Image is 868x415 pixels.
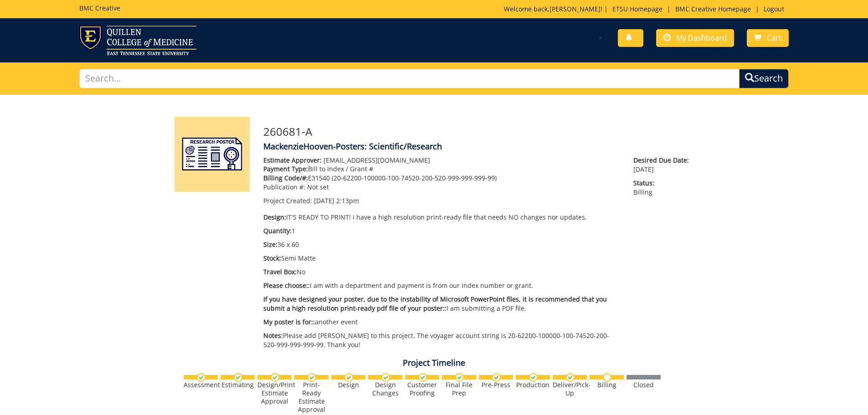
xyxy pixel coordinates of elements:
[633,179,693,188] span: Status:
[566,373,575,382] img: checkmark
[671,5,755,13] a: BMC Creative Homepage
[529,373,538,382] img: checkmark
[263,295,620,313] p: I am submitting a PDF file.
[294,381,329,414] div: Print-Ready Estimate Approval
[257,381,292,405] div: Design/Print Estimate Approval
[307,183,329,191] span: Not set
[263,254,620,263] p: Semi Matte
[263,156,322,164] span: Estimate Approver:
[504,5,789,14] p: Welcome back, ! | | |
[633,156,693,165] span: Desired Due Date:
[263,213,620,222] p: IT'S READY TO PRINT! I have a high resolution print-ready file that needs NO changes nor updates.
[79,26,196,55] img: ETSU logo
[331,381,365,389] div: Design
[381,373,390,382] img: checkmark
[739,69,789,88] button: Search
[263,183,305,191] span: Publication #:
[676,33,727,43] span: My Dashboard
[79,69,740,88] input: Search...
[767,33,781,43] span: Cart
[263,164,620,174] p: Bill to Index / Grant #
[263,213,286,221] span: Design:
[633,179,693,197] p: Billing
[368,381,402,397] div: Design Changes
[656,29,734,47] a: My Dashboard
[263,281,310,290] span: Please choose::
[479,381,513,389] div: Pre-Press
[516,381,550,389] div: Production
[418,373,427,382] img: checkmark
[263,267,620,277] p: No
[263,156,620,165] p: [EMAIL_ADDRESS][DOMAIN_NAME]
[263,240,277,249] span: Size:
[455,373,464,382] img: checkmark
[308,373,316,382] img: checkmark
[263,142,694,151] h4: MackenzieHooven-Posters: Scientific/Research
[234,373,242,382] img: checkmark
[263,295,607,313] span: If you have designed your poster, due to the instability of Microsoft PowerPoint files, it is rec...
[442,381,476,397] div: Final File Prep
[263,164,308,173] span: Payment Type:
[263,226,620,236] p: 1
[263,240,620,249] p: 36 x 60
[550,5,601,13] a: [PERSON_NAME]
[492,373,501,382] img: checkmark
[747,29,789,47] a: Cart
[263,196,312,205] span: Project Created:
[79,5,120,11] h5: BMC Creative
[263,254,281,262] span: Stock:
[263,174,308,182] span: Billing Code/#:
[263,267,297,276] span: Travel Box:
[314,196,359,205] span: [DATE] 2:13pm
[263,318,620,327] p: another event
[175,117,250,192] img: Product featured image
[263,174,620,183] p: E31540 (20-62200-100000-100-74520-200-520-999-999-999-99)
[263,331,283,340] span: Notes:
[221,381,255,389] div: Estimating
[344,373,353,382] img: checkmark
[608,5,667,13] a: ETSU Homepage
[759,5,789,13] a: Logout
[633,156,693,174] p: [DATE]
[168,359,701,368] h4: Project Timeline
[197,373,205,382] img: checkmark
[263,126,694,138] h3: 260681-A
[263,331,620,349] p: Please add [PERSON_NAME] to this project. The voyager account string is 20-62200-100000-100-74520...
[603,373,611,382] img: no
[627,381,661,389] div: Closed
[263,281,620,290] p: I am with a department and payment is from our index number or grant.
[184,381,218,389] div: Assessment
[553,381,587,397] div: Deliver/Pick-Up
[590,381,624,389] div: Billing
[263,226,292,235] span: Quantity:
[271,373,279,382] img: checkmark
[263,318,315,326] span: My poster is for::
[405,381,439,397] div: Customer Proofing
